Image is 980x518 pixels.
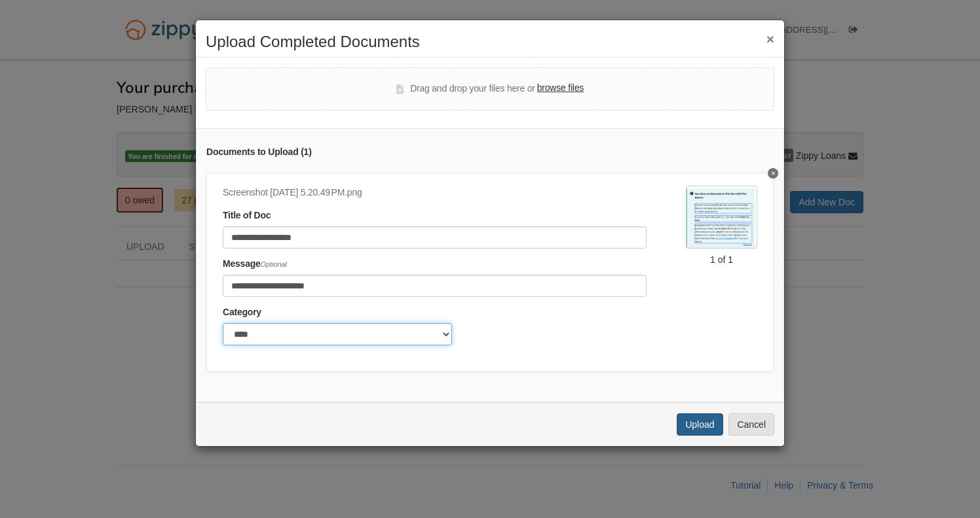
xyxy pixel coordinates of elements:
[223,226,647,249] input: Document Title
[686,186,757,248] img: Screenshot 2025-09-03 at 5.20.49 PM.png
[223,323,452,345] select: Category
[728,413,774,436] button: Cancel
[223,186,647,200] div: Screenshot [DATE] 5.20.49 PM.png
[768,168,778,179] button: Delete Extension for 2024
[396,81,584,97] div: Drag and drop your files here or
[677,413,723,436] button: Upload
[223,257,287,271] label: Message
[537,81,584,95] label: browse files
[206,145,774,160] div: Documents to Upload ( 1 )
[223,305,261,320] label: Category
[206,33,774,50] h2: Upload Completed Documents
[686,253,757,266] div: 1 of 1
[766,32,774,46] button: ×
[223,275,647,297] input: Include any comments on this document
[261,260,287,268] span: Optional
[223,209,271,223] label: Title of Doc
